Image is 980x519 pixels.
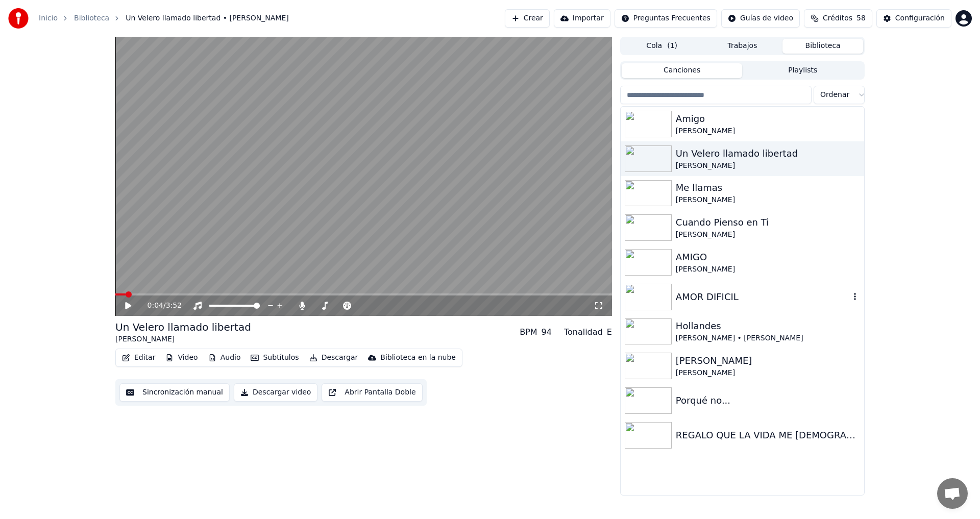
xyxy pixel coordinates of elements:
[380,353,456,363] div: Biblioteca en la nube
[148,301,163,311] span: 0:04
[702,39,783,54] button: Trabajos
[856,13,866,23] span: 58
[234,383,317,402] button: Descargar video
[622,39,702,54] button: Cola
[322,383,422,402] button: Abrir Pantalla Doble
[505,9,550,28] button: Crear
[39,13,289,23] nav: breadcrumb
[148,301,172,311] div: /
[676,319,860,333] div: Hollandes
[74,13,109,23] a: Biblioteca
[166,301,182,311] span: 3:52
[542,326,552,338] div: 94
[676,290,850,304] div: AMOR DIFICIL
[676,161,860,171] div: [PERSON_NAME]
[554,9,610,28] button: Importar
[876,9,951,28] button: Configuración
[676,146,860,161] div: Un Velero llamado libertad
[804,9,872,28] button: Créditos58
[161,351,202,365] button: Video
[676,181,860,195] div: Me llamas
[676,215,860,230] div: Cuando Pienso en Ti
[676,230,860,240] div: [PERSON_NAME]
[676,126,860,136] div: [PERSON_NAME]
[8,8,29,29] img: youka
[676,250,860,264] div: AMIGO
[676,428,860,442] div: REGALO QUE LA VIDA ME [DEMOGRAPHIC_DATA]
[721,9,800,28] button: Guías de video
[667,41,677,51] span: ( 1 )
[520,326,537,338] div: BPM
[118,351,159,365] button: Editar
[115,320,251,334] div: Un Velero llamado libertad
[115,334,251,344] div: [PERSON_NAME]
[615,9,717,28] button: Preguntas Frecuentes
[676,195,860,205] div: [PERSON_NAME]
[782,39,863,54] button: Biblioteca
[126,13,289,23] span: Un Velero llamado libertad • [PERSON_NAME]
[937,478,968,509] div: Chat abierto
[676,354,860,368] div: [PERSON_NAME]
[204,351,245,365] button: Audio
[742,63,863,78] button: Playlists
[823,13,852,23] span: Créditos
[676,333,860,343] div: [PERSON_NAME] • [PERSON_NAME]
[895,13,945,23] div: Configuración
[119,383,230,402] button: Sincronización manual
[676,368,860,378] div: [PERSON_NAME]
[676,264,860,275] div: [PERSON_NAME]
[676,393,860,408] div: Porqué no...
[39,13,58,23] a: Inicio
[247,351,303,365] button: Subtítulos
[820,90,849,100] span: Ordenar
[305,351,362,365] button: Descargar
[622,63,743,78] button: Canciones
[676,112,860,126] div: Amigo
[564,326,603,338] div: Tonalidad
[607,326,612,338] div: E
